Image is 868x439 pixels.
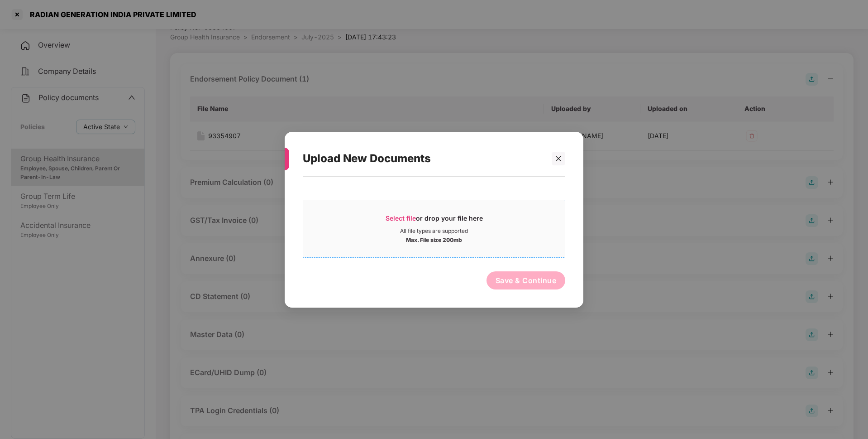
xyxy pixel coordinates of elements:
span: Select fileor drop your file hereAll file types are supportedMax. File size 200mb [303,207,565,250]
div: Upload New Documents [303,141,544,176]
div: or drop your file here [386,213,483,227]
span: Select file [386,214,416,222]
div: All file types are supported [400,227,468,234]
button: Save & Continue [486,271,566,289]
div: Max. File size 200mb [406,234,462,243]
span: close [555,155,562,161]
